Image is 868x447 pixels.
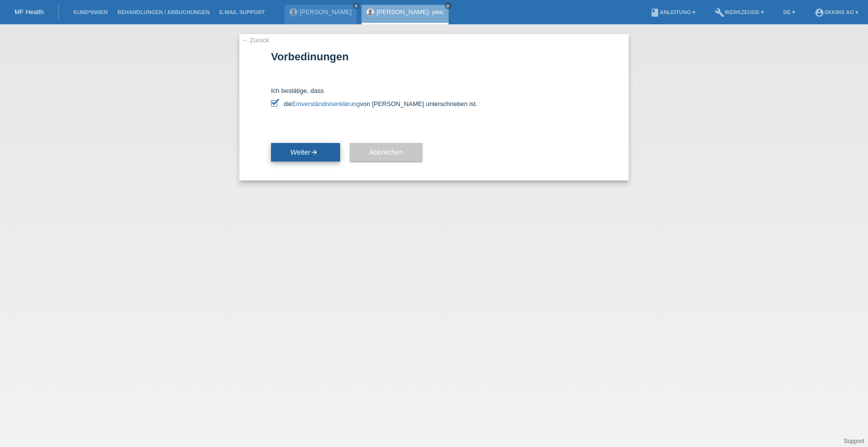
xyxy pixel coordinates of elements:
[271,143,340,161] button: Weiterarrow_forward
[844,438,864,445] a: Support
[310,148,318,156] i: arrow_forward
[292,100,360,107] a: Einverständniserklärung
[112,9,215,15] a: Behandlungen / Abbuchungen
[300,8,352,16] a: [PERSON_NAME]
[650,8,660,18] i: book
[271,51,597,63] h1: Vorbedinungen
[814,8,824,18] i: account_circle
[645,9,700,15] a: bookAnleitung ▾
[69,9,112,15] a: Kund*innen
[290,148,321,156] span: Weiter
[446,3,451,8] i: close
[810,9,863,15] a: account_circleSKKINS AG ▾
[242,36,269,44] a: ← Zurück
[271,87,597,107] div: Ich bestätige, dass
[369,148,403,156] span: Abbrechen
[710,9,769,15] a: buildWerkzeuge ▾
[350,143,422,161] button: Abbrechen
[354,3,359,8] i: close
[778,9,800,15] a: DE ▾
[715,8,724,18] i: build
[445,2,452,9] a: close
[353,2,360,9] a: close
[15,8,44,16] a: MF Health
[215,9,270,15] a: E-Mail Support
[271,100,597,107] label: die von [PERSON_NAME] unterschrieben ist.
[377,8,444,16] a: [PERSON_NAME]- peic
